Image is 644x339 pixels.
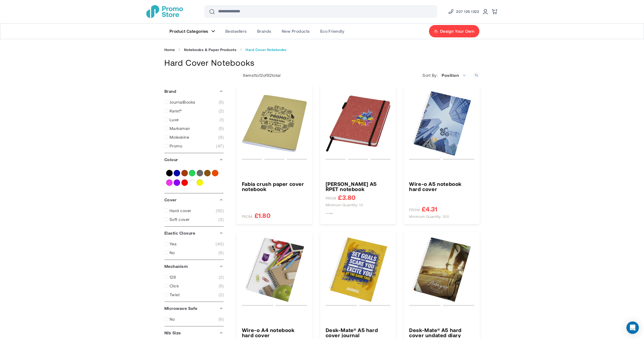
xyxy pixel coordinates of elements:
[170,29,208,34] span: Product Categories
[170,292,180,297] span: Twist
[225,29,247,34] span: Bestsellers
[170,275,176,280] span: 128
[164,85,224,98] div: Brand
[257,29,271,34] span: Brands
[164,126,224,131] a: Marksman 5
[439,70,469,80] span: Position
[320,29,344,34] span: Eco Friendly
[164,317,224,322] a: No 6
[277,23,315,39] a: New Products
[170,317,175,322] span: No
[164,275,224,280] a: 128 2
[164,117,224,122] a: Luxe 1
[164,57,480,68] h1: Hard Cover Notebooks
[146,5,183,18] a: store logo
[164,292,224,297] a: Twist 2
[409,327,474,338] a: Desk-Mate® A5 hard cover undated diary
[326,203,363,207] span: Minimum quantity: 10
[242,91,307,156] img: Fabia crush paper cover notebook
[164,100,224,105] a: JournalBooks 5
[216,143,224,148] span: 47
[220,23,252,39] a: Bestsellers
[255,212,271,219] span: £1.80
[164,283,224,288] a: Click 5
[448,9,479,15] a: Phone
[326,181,391,192] a: Orin A5 RPET notebook
[429,25,480,38] a: Design Your Own
[164,217,224,222] a: Soft cover 3
[164,135,224,140] a: Moleskine 9
[170,108,182,113] span: Karst®
[409,91,474,156] img: Wire-o A5 notebook hard cover
[197,179,203,186] a: Yellow
[206,5,218,18] button: Search
[242,327,307,338] a: Wire-o A4 notebook hard cover
[164,193,224,206] div: Cover
[254,73,255,78] span: 1
[409,208,420,212] span: FROM
[164,208,224,213] a: Hard cover 50
[166,179,173,186] a: Pink
[189,179,195,186] a: White
[166,170,173,176] a: Black
[326,210,333,217] img: Marksman
[282,29,310,34] span: New Products
[409,181,474,192] a: Wire-o A5 notebook hard cover
[164,302,224,315] div: Microwave Safe
[164,250,224,255] a: No 8
[164,241,224,246] a: Yes 40
[473,72,480,78] a: Set Descending Direction
[252,23,277,39] a: Brands
[326,181,391,192] h3: [PERSON_NAME] A5 RPET notebook
[174,170,180,176] a: Blue
[164,23,220,39] a: Product Categories
[170,250,175,255] span: No
[326,196,336,201] span: FROM
[219,275,224,280] span: 2
[242,214,252,219] span: FROM
[164,153,224,166] div: Colour
[218,217,224,222] span: 3
[326,91,391,156] img: Orin A5 RPET notebook
[170,217,190,222] span: Soft cover
[242,181,307,192] a: Fabia crush paper cover notebook
[236,73,281,78] p: Items to of total
[456,9,479,15] span: 207 125 1322
[170,143,182,148] span: Promo
[219,283,224,288] span: 5
[242,237,307,302] img: Wire-o A4 notebook hard cover
[218,317,224,322] span: 6
[219,292,224,297] span: 2
[338,194,356,201] span: £3.80
[219,108,224,113] span: 2
[220,117,224,122] span: 1
[170,117,179,122] span: Luxe
[170,100,195,105] span: JournalBooks
[146,5,183,18] img: Promotional Merchandise
[184,47,236,52] a: Notebooks & Paper Products
[218,135,224,140] span: 9
[409,237,474,302] img: Desk-Mate® A5 hard cover undated diary
[181,170,188,176] a: Brown
[164,108,224,113] a: Karst® 2
[197,170,203,176] a: Grey
[442,73,459,78] span: Position
[315,23,350,39] a: Eco Friendly
[422,206,437,212] span: £4.31
[326,237,391,302] img: Desk-Mate® A5 hard cover journal
[170,241,177,246] span: Yes
[189,170,195,176] a: Green
[326,327,391,338] a: Desk-Mate® A5 hard cover journal
[170,208,191,213] span: Hard cover
[164,260,224,273] div: Mechanism
[216,241,224,246] span: 40
[259,73,263,78] span: 12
